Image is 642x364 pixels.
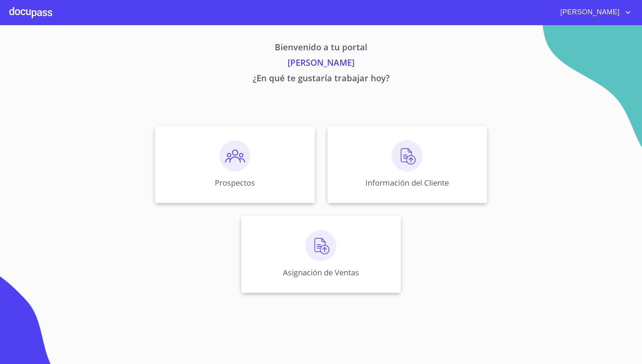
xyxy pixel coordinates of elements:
img: carga.png [392,140,423,171]
p: Prospectos [215,178,255,188]
button: account of current user [555,6,633,19]
p: [PERSON_NAME] [83,56,560,72]
img: prospectos.png [219,140,250,171]
p: Asignación de Ventas [283,267,359,278]
p: Información del Cliente [365,178,449,188]
p: ¿En qué te gustaría trabajar hoy? [83,72,560,87]
span: [PERSON_NAME] [555,6,623,19]
img: carga.png [305,230,336,261]
p: Bienvenido a tu portal [83,41,560,56]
